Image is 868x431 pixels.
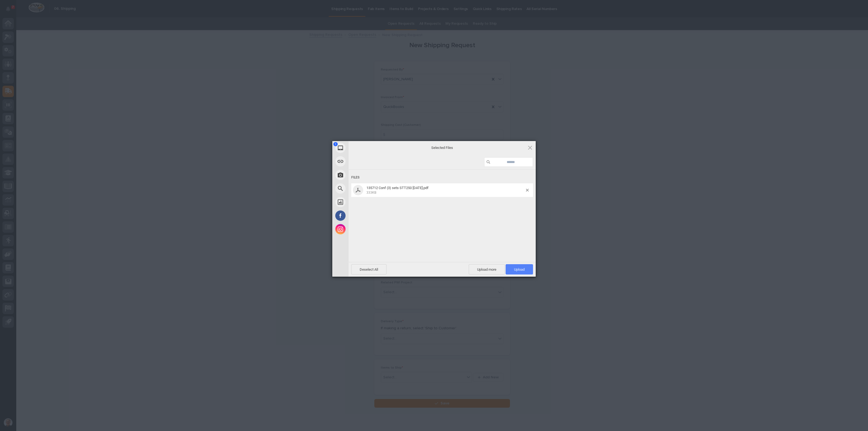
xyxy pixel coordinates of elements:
[506,264,533,274] span: Upload
[365,186,526,195] span: 135712 Conf (3) sets STT250 8.27.25.pdf
[332,195,397,209] div: Unsplash
[333,142,338,146] span: 1
[351,173,533,183] div: Files
[332,141,397,155] div: My Device
[366,186,429,190] span: 135712 Conf (3) sets STT250 [DATE].pdf
[514,267,525,272] span: Upload
[351,264,387,274] span: Deselect All
[332,209,397,222] div: Facebook
[527,145,533,151] span: Click here or hit ESC to close picker
[332,155,397,168] div: Link (URL)
[366,191,376,194] span: 333KB
[469,264,505,274] span: Upload more
[332,222,397,236] div: Instagram
[332,168,397,182] div: Take Photo
[388,145,496,150] span: Selected Files
[332,182,397,195] div: Web Search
